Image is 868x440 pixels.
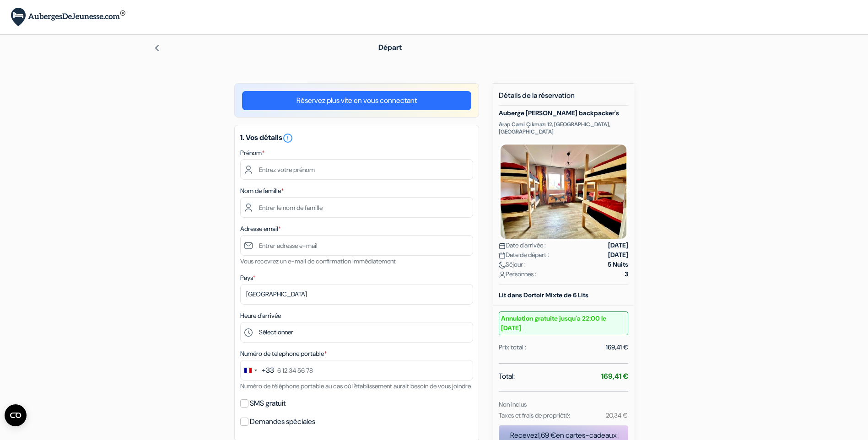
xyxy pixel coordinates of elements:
input: Entrez votre prénom [240,159,473,180]
p: Arap Cami Çıkmazı 12, [GEOGRAPHIC_DATA], [GEOGRAPHIC_DATA] [499,121,628,135]
label: Nom de famille [240,186,284,196]
small: Numéro de téléphone portable au cas où l'établissement aurait besoin de vous joindre [240,382,471,390]
strong: 5 Nuits [608,260,628,269]
input: Entrer le nom de famille [240,197,473,218]
label: Demandes spéciales [250,415,315,428]
h5: Auberge [PERSON_NAME] backpacker's [499,109,628,117]
span: Date de départ : [499,250,549,260]
label: Numéro de telephone portable [240,349,327,359]
label: Pays [240,273,255,283]
span: Départ [378,43,402,52]
div: 169,41 € [606,343,628,352]
small: Annulation gratuite jusqu'a 22:00 le [DATE] [499,311,628,335]
input: Entrer adresse e-mail [240,235,473,256]
img: moon.svg [499,262,506,268]
img: user_icon.svg [499,271,506,278]
button: Ouvrir le widget CMP [5,404,27,426]
span: 1,69 € [538,430,556,440]
small: 20,34 € [606,411,628,419]
strong: 169,41 € [601,371,628,381]
img: calendar.svg [499,242,506,249]
a: error_outline [282,133,293,142]
a: Réservez plus vite en vous connectant [242,91,471,110]
label: Heure d'arrivée [240,311,281,321]
div: +33 [262,365,274,376]
label: Adresse email [240,224,281,234]
i: error_outline [282,133,293,144]
span: Total: [499,371,515,382]
img: AubergesDeJeunesse.com [11,8,125,27]
label: SMS gratuit [250,397,286,410]
small: Non inclus [499,400,527,408]
strong: 3 [625,269,628,279]
span: Date d'arrivée : [499,241,546,250]
h5: 1. Vos détails [240,133,473,144]
b: Lit dans Dortoir Mixte de 6 Lits [499,291,588,299]
strong: [DATE] [608,250,628,260]
label: Prénom [240,148,264,158]
input: 6 12 34 56 78 [240,360,473,381]
span: Personnes : [499,269,536,279]
strong: [DATE] [608,241,628,250]
small: Taxes et frais de propriété: [499,411,570,419]
img: calendar.svg [499,252,506,259]
span: Séjour : [499,260,526,269]
h5: Détails de la réservation [499,91,628,106]
small: Vous recevrez un e-mail de confirmation immédiatement [240,257,396,265]
img: left_arrow.svg [153,44,161,52]
button: Change country, selected France (+33) [241,360,274,380]
div: Prix total : [499,343,526,352]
